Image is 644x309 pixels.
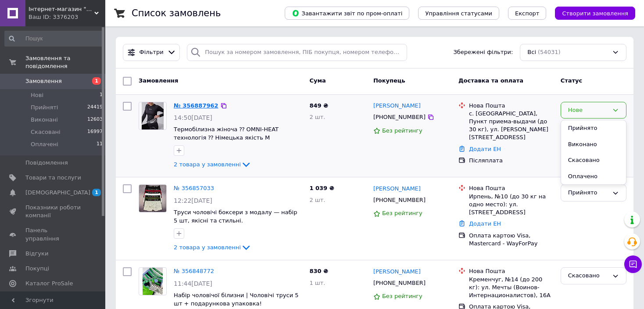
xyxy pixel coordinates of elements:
div: Нова Пошта [469,267,554,275]
a: Фото товару [139,267,167,295]
h1: Список замовлень [132,8,221,18]
a: Фото товару [139,102,167,130]
li: Скасовано [561,152,626,169]
a: [PERSON_NAME] [373,268,421,276]
span: Покупець [373,77,405,84]
span: Оплачені [31,140,58,148]
span: 14:50[DATE] [174,114,212,121]
div: Нова Пошта [469,184,554,192]
span: 849 ₴ [309,102,328,109]
span: Фільтри [140,48,164,57]
div: Післяплата [469,157,554,165]
span: 12603 [87,116,103,124]
span: 2 шт. [309,197,325,203]
div: Нова Пошта [469,102,554,110]
span: Збережені фільтри: [453,48,513,57]
span: Прийняті [31,104,58,111]
input: Пошук за номером замовлення, ПІБ покупця, номером телефону, Email, номером накладної [187,44,407,61]
span: Відгуки [25,250,48,258]
span: Статус [561,77,583,84]
span: Всі [527,48,536,57]
div: Прийнято [568,188,608,198]
span: Управління статусами [425,10,492,17]
span: Без рейтингу [382,293,422,299]
span: Панель управління [25,226,81,242]
span: 16997 [87,128,103,136]
span: Показники роботи компанії [25,204,81,219]
a: Термобілизна жіноча ⁇ OMNI-HEAT технологія ⁇ Німецька якість M [174,126,279,141]
span: 2 шт. [309,114,325,120]
img: Фото товару [143,268,163,295]
span: Без рейтингу [382,210,422,216]
a: 2 товара у замовленні [174,244,251,251]
span: 2 товара у замовленні [174,244,241,251]
span: Без рейтингу [382,127,422,134]
button: Завантажити звіт по пром-оплаті [285,7,409,20]
span: 1 [92,189,101,196]
span: 11 [97,140,103,148]
span: 2 товара у замовленні [174,161,241,168]
span: 830 ₴ [309,268,328,274]
div: [PHONE_NUMBER] [372,111,427,123]
button: Створити замовлення [555,7,635,20]
a: Додати ЕН [469,220,501,227]
span: Замовлення [139,77,178,84]
span: [DEMOGRAPHIC_DATA] [25,189,90,197]
a: № 356887962 [174,102,218,109]
span: Товари та послуги [25,174,81,182]
span: 24419 [87,104,103,111]
span: Нові [31,91,43,99]
span: 1 [100,91,103,99]
div: Нове [568,106,608,115]
a: 2 товара у замовленні [174,161,251,168]
div: Оплата картою Visa, Mastercard - WayForPay [469,232,554,248]
button: Експорт [508,7,547,20]
span: (54031) [538,49,561,55]
a: Труси чоловічі боксери з модалу — набір 5 шт, якісні та стильні. [174,209,297,224]
a: [PERSON_NAME] [373,185,421,193]
div: [PHONE_NUMBER] [372,277,427,289]
a: Додати ЕН [469,146,501,152]
div: Ирпень, №10 (до 30 кг на одно место): ул. [STREET_ADDRESS] [469,193,554,217]
li: Оплачено [561,169,626,185]
span: Інтернет-магазин "Multi Brand" [29,5,94,13]
a: № 356848772 [174,268,214,274]
span: Виконані [31,116,58,124]
span: Замовлення [25,77,62,85]
span: 1 039 ₴ [309,185,334,191]
div: с. [GEOGRAPHIC_DATA], Пункт приема-выдачи (до 30 кг), ул. [PERSON_NAME][STREET_ADDRESS] [469,110,554,142]
div: [PHONE_NUMBER] [372,194,427,206]
a: Набір чоловічої білизни | Чоловічі труси 5 шт + подарункова упаковка! [174,292,299,307]
img: Фото товару [142,102,164,129]
span: 1 шт. [309,280,325,286]
span: Доставка та оплата [458,77,523,84]
span: 12:22[DATE] [174,197,212,204]
span: 11:44[DATE] [174,280,212,287]
div: Кременчуг, №14 (до 200 кг): ул. Мечты (Воинов-Интернационалистов), 16А [469,276,554,300]
img: Фото товару [139,185,166,212]
span: Експорт [515,10,540,17]
span: Завантажити звіт по пром-оплаті [292,9,402,17]
span: Скасовані [31,128,61,136]
span: Повідомлення [25,159,68,167]
a: Створити замовлення [546,10,635,16]
span: Створити замовлення [562,10,628,17]
a: Фото товару [139,184,167,212]
div: Скасовано [568,271,608,280]
span: Покупці [25,265,49,273]
a: № 356857033 [174,185,214,191]
input: Пошук [4,31,104,47]
span: Замовлення та повідомлення [25,54,105,70]
div: Ваш ID: 3376203 [29,13,105,21]
li: Виконано [561,137,626,153]
a: [PERSON_NAME] [373,102,421,110]
button: Управління статусами [418,7,499,20]
span: Cума [309,77,326,84]
li: Прийнято [561,120,626,137]
button: Чат з покупцем [624,255,642,273]
span: Каталог ProSale [25,280,73,287]
span: 1 [92,77,101,85]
